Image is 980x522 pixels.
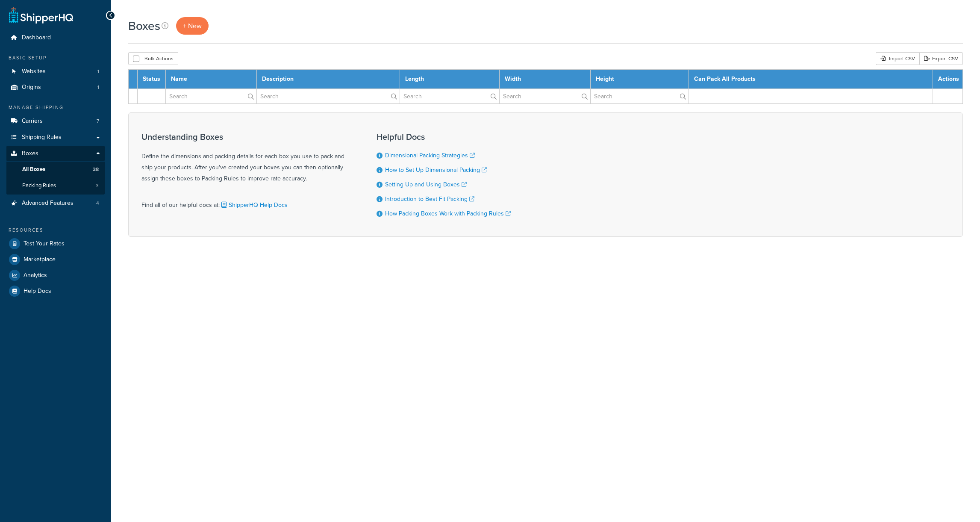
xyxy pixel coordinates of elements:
[141,193,355,211] div: Find all of our helpful docs at:
[183,21,202,31] span: + New
[97,84,99,91] span: 1
[22,34,51,41] span: Dashboard
[6,80,105,95] li: Origins
[6,64,105,80] a: Websites 1
[6,113,105,129] li: Carriers
[128,18,160,34] h1: Boxes
[6,178,105,194] li: Packing Rules
[689,70,933,89] th: Can Pack All Products
[6,113,105,129] a: Carriers 7
[6,195,105,211] a: Advanced Features 4
[591,89,689,103] input: Search
[385,151,475,160] a: Dimensional Packing Strategies
[141,132,355,142] h3: Understanding Boxes
[176,17,209,35] a: + New
[9,6,73,24] a: ShipperHQ Home
[590,70,689,89] th: Height
[6,252,105,267] a: Marketplace
[22,182,56,189] span: Packing Rules
[6,236,105,251] a: Test Your Rates
[257,89,400,103] input: Search
[96,200,99,207] span: 4
[919,52,963,65] a: Export CSV
[22,84,41,91] span: Origins
[93,166,99,173] span: 38
[385,165,487,174] a: How to Set Up Dimensional Packing
[220,201,288,209] a: ShipperHQ Help Docs
[6,104,105,111] div: Manage Shipping
[256,70,400,89] th: Description
[385,180,467,189] a: Setting Up and Using Boxes
[500,89,590,103] input: Search
[6,64,105,80] li: Websites
[6,54,105,62] div: Basic Setup
[6,130,105,145] a: Shipping Rules
[22,68,46,75] span: Websites
[385,209,511,218] a: How Packing Boxes Work with Packing Rules
[6,146,105,195] li: Boxes
[6,162,105,177] a: All Boxes 38
[141,132,355,184] div: Define the dimensions and packing details for each box you use to pack and ship your products. Af...
[6,162,105,177] li: All Boxes
[876,52,919,65] div: Import CSV
[6,30,105,46] a: Dashboard
[138,70,166,89] th: Status
[24,288,51,295] span: Help Docs
[22,118,43,125] span: Carriers
[24,256,56,263] span: Marketplace
[6,178,105,194] a: Packing Rules 3
[166,89,256,103] input: Search
[385,195,474,203] a: Introduction to Best Fit Packing
[24,240,65,248] span: Test Your Rates
[97,118,99,125] span: 7
[6,283,105,299] a: Help Docs
[6,227,105,234] div: Resources
[499,70,590,89] th: Width
[22,150,38,157] span: Boxes
[400,89,499,103] input: Search
[22,200,74,207] span: Advanced Features
[6,146,105,162] a: Boxes
[6,80,105,95] a: Origins 1
[96,182,99,189] span: 3
[933,70,963,89] th: Actions
[128,52,178,65] button: Bulk Actions
[22,166,45,173] span: All Boxes
[400,70,499,89] th: Length
[22,134,62,141] span: Shipping Rules
[24,272,47,279] span: Analytics
[97,68,99,75] span: 1
[377,132,511,142] h3: Helpful Docs
[6,195,105,211] li: Advanced Features
[166,70,257,89] th: Name
[6,268,105,283] a: Analytics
